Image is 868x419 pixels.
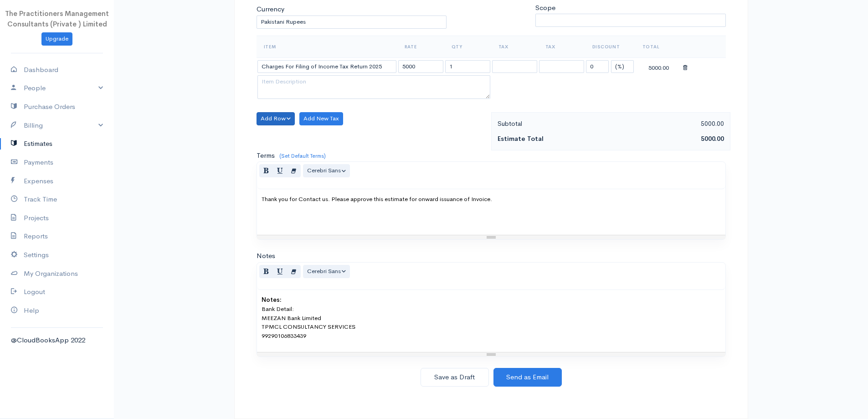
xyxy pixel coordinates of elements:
[287,164,301,177] button: Remove Font Style (CTRL+\)
[259,265,273,278] button: Bold (CTRL+B)
[257,4,284,15] label: Currency
[636,61,681,72] div: 5000.00
[257,36,397,57] th: Item
[262,305,721,340] p: Bank Detail: MEEZAN Bank Limited TPMCL CONSULTANCY SERVICES 99290106833439
[535,3,555,13] label: Scope
[491,36,538,57] th: Tax
[262,296,282,304] b: Notes:
[421,368,489,387] button: Save as Draft
[257,251,275,261] label: Notes
[5,9,109,28] span: The Practitioners Management Consultants (Private ) Limited
[307,267,341,275] span: Cerebri Sans
[585,36,635,57] th: Discount
[11,335,103,346] div: @CloudBooksApp 2022
[538,36,585,57] th: Tax
[273,265,287,278] button: Underline (CTRL+U)
[257,112,295,125] button: Add Row
[498,134,544,143] strong: Estimate Total
[493,368,562,387] button: Send as Email
[259,164,273,177] button: Bold (CTRL+B)
[41,32,72,46] a: Upgrade
[279,152,326,160] a: (Set Default Terms)
[303,164,350,177] button: Font Family
[257,352,725,357] div: Resize
[307,166,341,174] span: Cerebri Sans
[262,195,492,203] span: Thank you for Contact us. Please approve this estimate for onward issuance of Invoice.
[257,60,396,73] input: Item Name
[493,118,611,129] div: Subtotal
[611,118,729,129] div: 5000.00
[444,36,491,57] th: Qty
[397,36,444,57] th: Rate
[287,265,301,278] button: Remove Font Style (CTRL+\)
[257,235,725,239] div: Resize
[273,164,287,177] button: Underline (CTRL+U)
[303,265,350,278] button: Font Family
[701,134,724,143] span: 5000.00
[299,112,343,125] button: Add New Tax
[635,36,682,57] th: Total
[257,150,275,161] label: Terms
